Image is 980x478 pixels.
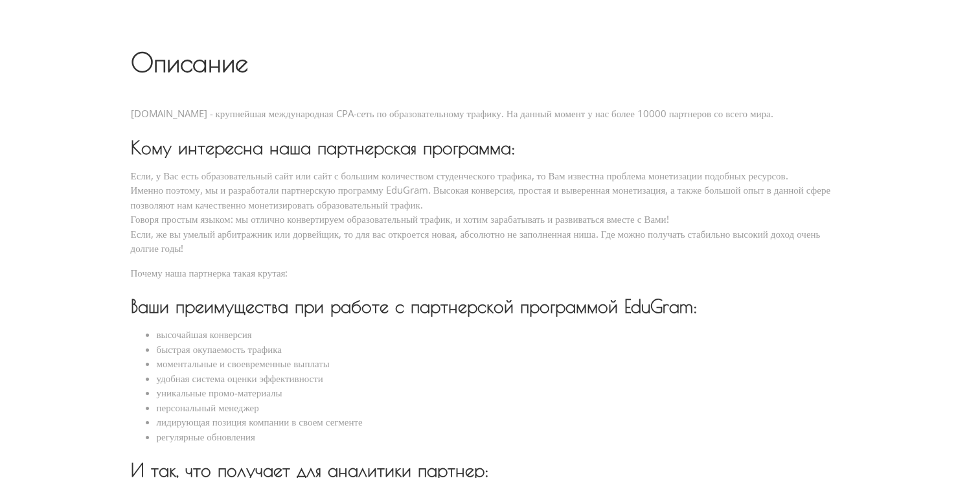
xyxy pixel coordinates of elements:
h3: Ваши преимущества при работе с партнерской программой EduGram: [131,298,850,314]
li: быстрая окупаемость трафика [157,342,850,357]
div: [DOMAIN_NAME] - крупнейшая международная CPA-сеть по образовательному трафику. На данный момент у... [131,106,850,121]
li: уникальные промо-материалы [157,385,850,400]
li: моментальные и своевременные выплаты [157,356,850,371]
h3: Кому интересна наша партнерская программа: [131,139,850,155]
li: персональный менеджер [157,400,850,415]
li: удобная система оценки эффективности [157,371,850,386]
p: Если, у Вас есть образовательный сайт или сайт с большим количеством студенческого трафика, то Ва... [131,168,850,256]
li: регулярные обновления [157,429,850,444]
li: высочайшая конверсия [157,327,850,342]
li: лидирующая позиция компании в своем сегменте [157,415,850,429]
p: Почему наша партнерка такая крутая: [131,266,850,280]
h3: И так, что получает для аналитики партнер: [131,462,850,478]
h1: Описание [131,51,850,74]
